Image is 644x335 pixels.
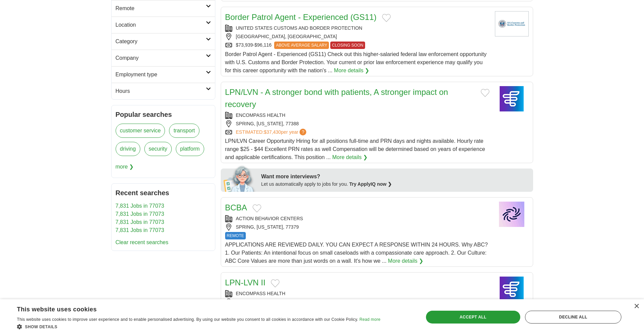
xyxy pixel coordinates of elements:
div: Close [634,304,639,309]
a: ESTIMATED:$37,430per year? [236,129,308,136]
a: 7,831 Jobs in 77073 [116,203,164,209]
a: platform [176,142,204,156]
div: $73,939-$96,116 [225,42,490,49]
span: ABOVE AVERAGE SALARY [274,42,329,49]
span: $37,430 [264,129,281,135]
h2: Category [116,37,206,46]
div: Accept all [426,311,520,324]
a: Border Patrol Agent - Experienced (GS11) [225,12,377,22]
h2: Employment type [116,71,206,79]
a: Try ApplyIQ now ❯ [349,181,392,187]
a: Company [112,50,215,66]
a: BCBA [225,203,247,212]
a: ACTION BEHAVIOR CENTERS [236,216,303,221]
a: Read more, opens a new window [359,317,380,322]
div: SPRING, [US_STATE], 77379 [225,224,490,231]
a: 7,831 Jobs in 77073 [116,211,164,217]
h2: Location [116,21,206,29]
div: Want more interviews? [261,173,529,181]
h2: Popular searches [116,109,211,120]
a: customer service [116,124,165,138]
span: REMOTE [225,232,246,239]
img: Encompass Health logo [495,277,529,302]
a: LPN-LVN II [225,278,266,287]
div: SPRING, [US_STATE], 77373 [225,299,490,306]
span: Border Patrol Agent - Experienced (GS11) Check out this higher-salaried federal law enforcement o... [225,51,487,73]
span: more ❯ [116,160,134,174]
div: Decline all [525,311,621,324]
span: APPLICATIONS ARE REVIEWED DAILY. YOU CAN EXPECT A RESPONSE WITHIN 24 HOURS. Why ABC? 1. Our Patie... [225,242,488,264]
h2: Hours [116,87,206,95]
div: [GEOGRAPHIC_DATA], [GEOGRAPHIC_DATA] [225,33,490,40]
a: 7,831 Jobs in 77073 [116,227,164,233]
a: Employment type [112,66,215,83]
img: U.S. Customs and Border Protection logo [495,11,529,36]
h2: Recent searches [116,188,211,198]
h2: Company [116,54,206,62]
span: This website uses cookies to improve user experience and to enable personalised advertising. By u... [17,317,358,322]
button: Add to favorite jobs [382,14,391,22]
a: ENCOMPASS HEALTH [236,291,286,296]
a: driving [116,142,140,156]
a: LPN/LVN - A stronger bond with patients, A stronger impact on recovery [225,87,448,109]
a: Hours [112,83,215,99]
a: UNITED STATES CUSTOMS AND BORDER PROTECTION [236,25,362,31]
a: security [144,142,172,156]
a: ENCOMPASS HEALTH [236,112,286,118]
button: Add to favorite jobs [253,204,261,212]
h2: Remote [116,4,206,12]
a: More details ❯ [334,67,369,75]
a: 7,831 Jobs in 77073 [116,219,164,225]
a: Clear recent searches [116,239,169,245]
span: ? [300,129,306,135]
a: transport [169,124,199,138]
a: More details ❯ [388,257,424,265]
img: Encompass Health logo [495,86,529,111]
span: CLOSING SOON [330,42,365,49]
img: Action Behavior Centers logo [495,202,529,227]
img: apply-iq-scientist.png [223,165,256,192]
a: More details ❯ [332,153,368,161]
button: Add to favorite jobs [481,89,490,97]
a: Category [112,33,215,50]
div: Let us automatically apply to jobs for you. [261,181,529,188]
span: Show details [25,325,57,329]
span: LPN/LVN Career Opportunity Hiring for all positions full-time and PRN days and nights available. ... [225,138,485,160]
a: Location [112,17,215,33]
div: Show details [17,323,380,330]
button: Add to favorite jobs [271,279,280,287]
div: This website uses cookies [17,303,363,313]
div: SPRING, [US_STATE], 77388 [225,120,490,127]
